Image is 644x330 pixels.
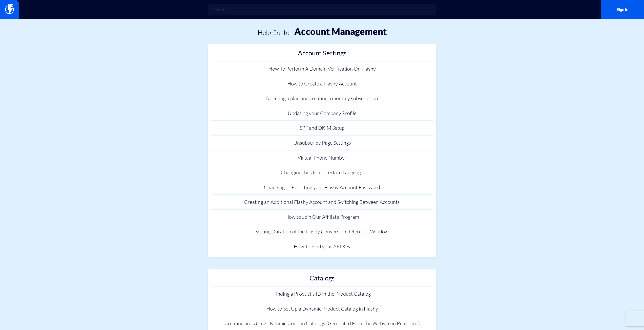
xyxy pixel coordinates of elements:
[211,121,433,136] a: SPF and DKIM Setup
[211,165,433,180] a: Changing the User Interface Language
[211,76,433,91] a: How to Create a Flashy Account
[211,272,433,287] a: Catalogs
[211,106,433,121] a: Updating your Company Profile
[211,180,433,195] a: Changing or Resetting your Flashy Account Password
[211,47,433,62] a: Account Settings
[211,61,433,76] a: How To Perform A Domain Verification On Flashy
[213,49,431,59] h2: Account Settings
[213,274,431,284] h2: Catalogs
[211,287,433,301] a: Finding a Product’s ID in the Product Catalog
[258,28,292,36] a: Help center
[211,239,433,254] a: How To Find your API Key
[211,91,433,106] a: Selecting a plan and creating a monthly subscription
[208,4,436,15] input: Search...
[211,210,433,225] a: How to Join Our Affiliate Program
[211,224,433,239] a: Setting Duration of the Flashy Conversion Reference Window
[211,136,433,150] a: Unsubscribe Page Settings
[211,301,433,316] a: How to Set Up a Dynamic Product Catalog in Flashy
[211,195,433,210] a: Creating an Additional Flashy Account and Switching Between Accounts
[294,27,387,37] h1: Account Management
[211,150,433,165] a: Virtual Phone Number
